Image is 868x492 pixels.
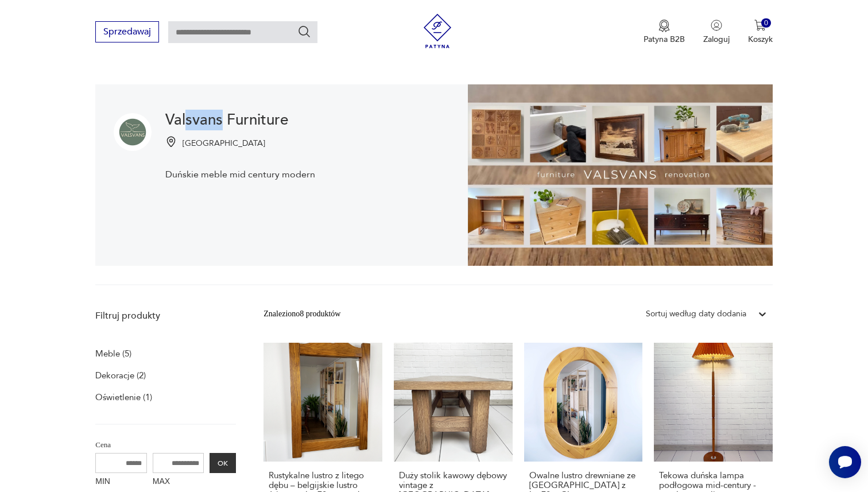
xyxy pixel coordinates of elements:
[210,453,236,473] button: OK
[761,18,771,28] div: 0
[165,136,177,148] img: Ikonka pinezki mapy
[711,20,722,31] img: Ikonka użytkownika
[95,21,159,42] button: Sprzedawaj
[95,473,147,491] label: MIN
[703,20,730,45] button: Zaloguj
[297,25,311,38] button: Szukaj
[658,20,670,32] img: Ikona medalu
[748,34,773,45] p: Koszyk
[95,57,162,66] a: [DOMAIN_NAME]
[644,20,685,45] a: Ikona medaluPatyna B2B
[703,34,730,45] p: Zaloguj
[114,113,152,151] img: Valsvans Furniture
[95,367,146,383] a: Dekoracje (2)
[95,29,159,37] a: Sprzedawaj
[644,34,685,45] p: Patyna B2B
[165,113,315,127] h1: Valsvans Furniture
[829,446,861,478] iframe: Smartsupp widget button
[420,14,455,48] img: Patyna - sklep z meblami i dekoracjami vintage
[179,57,212,66] a: Vendorzy
[228,57,293,66] p: Valsvans Furniture
[644,20,685,45] button: Patyna B2B
[468,84,773,266] img: Valsvans Furniture
[263,308,340,320] div: Znaleziono 8 produktów
[646,308,746,320] div: Sortuj według daty dodania
[754,20,766,31] img: Ikona koszyka
[95,389,152,405] a: Oświetlenie (1)
[95,309,236,322] p: Filtruj produkty
[183,138,265,149] p: [GEOGRAPHIC_DATA]
[165,168,315,181] p: Duńskie meble mid century modern
[95,346,131,362] a: Meble (5)
[95,439,236,451] p: Cena
[748,20,773,45] button: 0Koszyk
[153,473,204,491] label: MAX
